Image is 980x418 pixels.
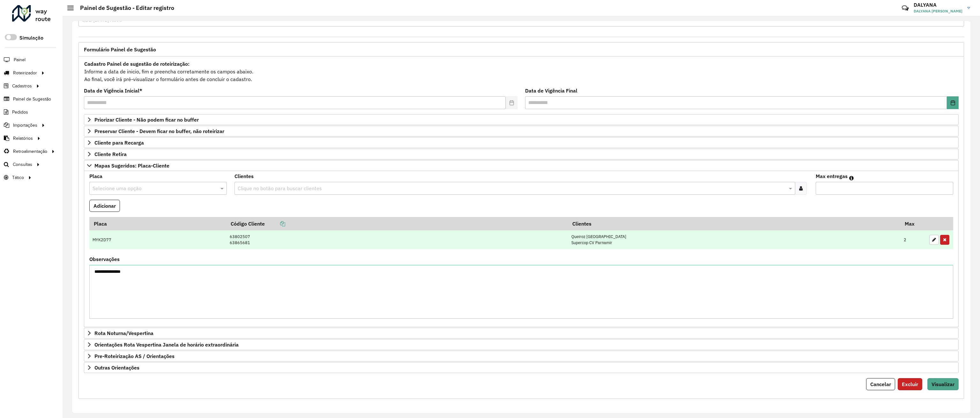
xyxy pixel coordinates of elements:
span: Priorizar Cliente - Não podem ficar no buffer [94,117,199,122]
label: Observações [89,255,120,263]
label: Max entregas [816,172,848,180]
span: Cancelar [870,381,891,387]
span: Cliente para Recarga [94,140,144,145]
td: MYK2D77 [89,230,226,249]
a: Contato Rápido [898,1,912,15]
a: Priorizar Cliente - Não podem ficar no buffer [84,114,959,125]
a: Orientações Rota Vespertina Janela de horário extraordinária [84,339,959,350]
td: 63802507 63865681 [226,230,568,249]
button: Excluir [898,378,922,390]
label: Data de Vigência Inicial [84,87,142,94]
span: Rota Noturna/Vespertina [94,331,153,336]
a: Copiar [265,220,285,227]
h2: Painel de Sugestão - Editar registro [74,4,174,11]
span: Relatórios [13,135,33,142]
div: Informe a data de inicio, fim e preencha corretamente os campos abaixo. Ao final, você irá pré-vi... [84,60,959,83]
span: Mapas Sugeridos: Placa-Cliente [94,163,169,168]
th: Placa [89,217,226,230]
label: Data de Vigência Final [525,87,577,94]
td: 2 [901,230,926,249]
span: Visualizar [932,381,954,387]
a: Preservar Cliente - Devem ficar no buffer, não roteirizar [84,126,959,137]
span: Orientações Rota Vespertina Janela de horário extraordinária [94,342,239,347]
span: Painel [14,56,26,63]
strong: Cadastro Painel de sugestão de roteirização: [84,61,189,67]
th: Código Cliente [226,217,568,230]
span: Painel de Sugestão [13,96,51,102]
h3: DALYANA [914,2,962,8]
th: Clientes [568,217,900,230]
span: Excluir [902,381,918,387]
em: Máximo de clientes que serão colocados na mesma rota com os clientes informados [849,175,854,181]
span: DALYANA [PERSON_NAME] [914,8,962,14]
span: Consultas [13,161,32,168]
span: Pedidos [12,109,28,116]
a: Cliente Retira [84,149,959,160]
label: Placa [89,172,102,180]
span: Preservar Cliente - Devem ficar no buffer, não roteirizar [94,129,224,134]
span: Roteirizador [13,70,37,76]
span: Retroalimentação [13,148,47,155]
a: Pre-Roteirização AS / Orientações [84,351,959,362]
button: Adicionar [89,200,120,212]
td: Queiroz [GEOGRAPHIC_DATA] Supercop CV Parnamir [568,230,900,249]
button: Visualizar [927,378,959,390]
div: Mapas Sugeridos: Placa-Cliente [84,171,959,327]
span: Cadastros [12,83,32,89]
a: Rota Noturna/Vespertina [84,328,959,339]
label: Clientes [234,172,254,180]
a: Cliente para Recarga [84,137,959,148]
span: Tático [12,174,24,181]
button: Choose Date [947,96,959,109]
a: Outras Orientações [84,362,959,373]
span: Cliente Retira [94,152,127,157]
th: Max [901,217,926,230]
span: Pre-Roteirização AS / Orientações [94,354,174,359]
button: Cancelar [866,378,895,390]
a: Mapas Sugeridos: Placa-Cliente [84,160,959,171]
label: Simulação [19,34,43,42]
span: Formulário Painel de Sugestão [84,47,156,52]
span: Importações [13,122,37,129]
span: Outras Orientações [94,365,139,370]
